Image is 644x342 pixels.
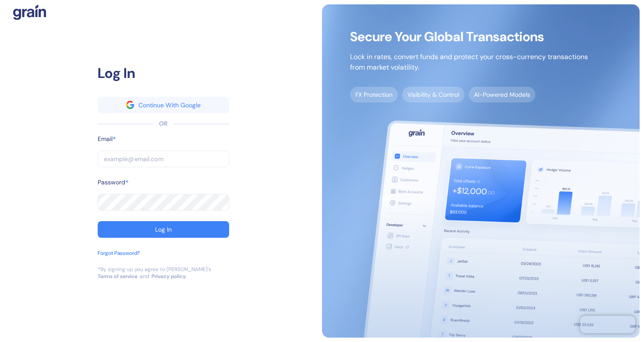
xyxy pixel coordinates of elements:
label: Email [98,134,113,144]
p: Lock in rates, convert funds and protect your cross-currency transactions from market volatility. [350,52,588,73]
div: and [140,273,149,280]
div: OR [159,119,167,128]
img: signup-main-image [322,4,640,338]
span: Visibility & Control [402,87,464,102]
iframe: Chatra live chat [580,316,635,333]
button: googleContinue With Google [98,97,229,113]
div: Log In [155,226,172,233]
div: Forgot Password? [98,249,140,257]
img: logo [13,4,46,20]
a: Terms of service [98,273,138,280]
span: Secure Your Global Transactions [350,32,588,41]
button: Forgot Password? [98,249,140,266]
label: Password [98,178,125,187]
a: Privacy policy. [152,273,187,280]
button: Log In [98,221,229,238]
div: Continue With Google [138,102,201,108]
span: FX Protection [350,87,398,102]
img: google [126,101,134,109]
div: *By signing up you agree to [PERSON_NAME]’s [98,266,211,273]
input: example@email.com [98,151,229,167]
span: AI-Powered Models [469,87,535,102]
div: Log In [98,63,229,84]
